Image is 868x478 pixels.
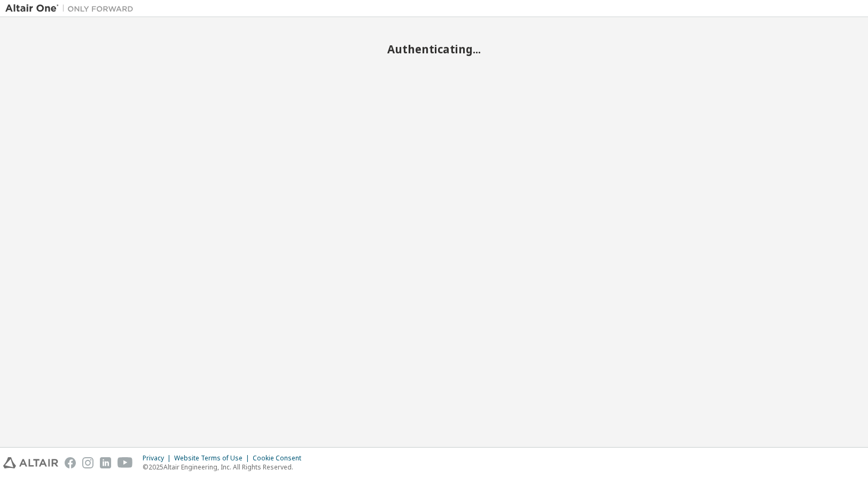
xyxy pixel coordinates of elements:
[5,42,863,56] h2: Authenticating...
[118,457,133,468] img: youtube.svg
[65,457,76,468] img: facebook.svg
[174,454,253,463] div: Website Terms of Use
[143,463,308,472] p: © 2025 Altair Engineering, Inc. All Rights Reserved.
[82,457,93,468] img: instagram.svg
[143,454,174,463] div: Privacy
[100,457,111,468] img: linkedin.svg
[253,454,308,463] div: Cookie Consent
[3,457,58,468] img: altair_logo.svg
[5,3,139,14] img: Altair One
